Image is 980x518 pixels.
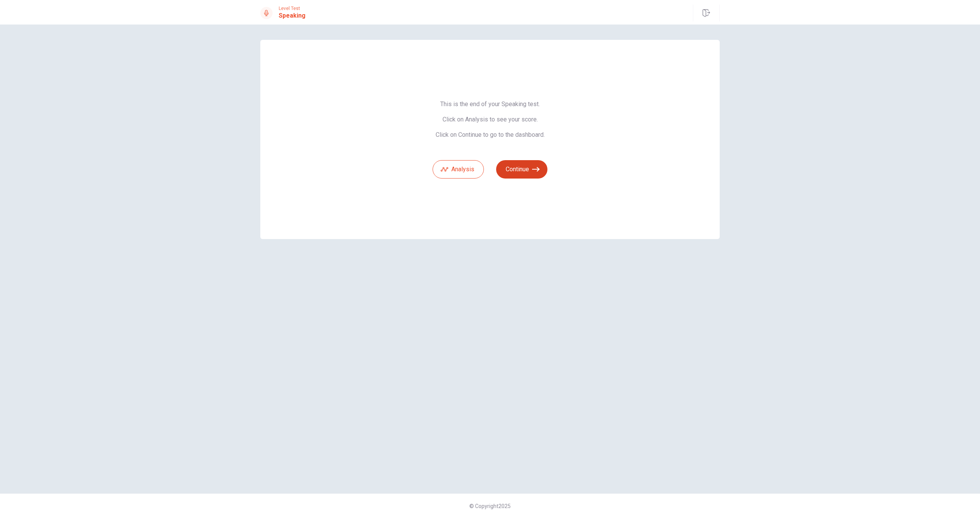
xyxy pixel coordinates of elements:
button: Analysis [433,160,484,179]
button: Continue [496,160,547,179]
span: This is the end of your Speaking test. Click on Analysis to see your score. Click on Continue to ... [433,100,547,139]
span: Level Test [279,6,305,11]
span: © Copyright 2025 [469,503,511,509]
h1: Speaking [279,11,305,20]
